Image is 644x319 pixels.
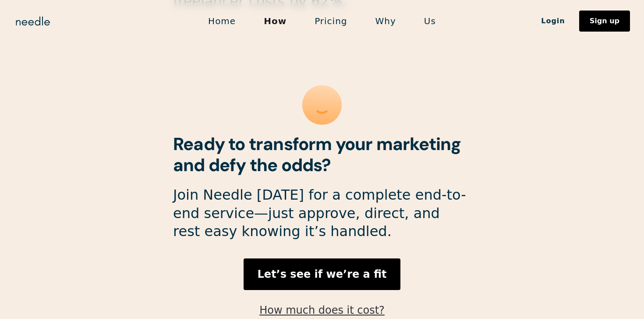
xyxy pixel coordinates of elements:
[173,186,471,241] p: Join Needle [DATE] for a complete end-to-end service—just approve, direct, and rest easy knowing ...
[173,133,471,176] h2: Ready to transform your marketing and defy the odds?
[244,258,401,290] a: Let’s see if we’re a fit
[579,11,630,32] a: Sign up
[361,12,410,30] a: Why
[527,14,579,29] a: Login
[194,12,250,30] a: Home
[590,18,619,25] div: Sign up
[301,12,361,30] a: Pricing
[250,12,301,30] a: How
[259,304,385,316] a: How much does it cost?
[258,268,387,280] strong: Let’s see if we’re a fit
[410,12,450,30] a: Us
